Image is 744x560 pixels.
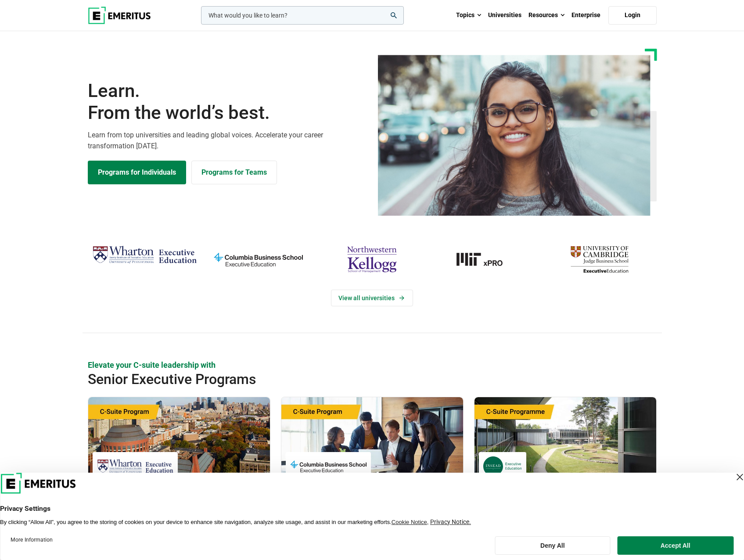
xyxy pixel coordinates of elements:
[88,359,657,370] p: Elevate your C-suite leadership with
[206,242,311,276] img: columbia-business-school
[88,129,367,152] p: Learn from top universities and leading global voices. Accelerate your career transformation [DATE].
[483,456,522,476] img: INSEAD Executive Education
[201,6,404,25] input: woocommerce-product-search-field-0
[474,397,656,540] a: Leadership Course by INSEAD Executive Education - October 14, 2025 INSEAD Executive Education INS...
[97,456,173,476] img: Wharton Executive Education
[290,456,367,476] img: Columbia Business School Executive Education
[88,397,270,540] a: Leadership Course by Wharton Executive Education - September 24, 2025 Wharton Executive Education...
[191,161,277,184] a: Explore for Business
[608,6,657,25] a: Login
[88,161,186,184] a: Explore Programs
[88,80,367,124] h1: Learn.
[88,102,367,124] span: From the world’s best.
[88,397,270,485] img: Global C-Suite Program | Online Leadership Course
[433,242,538,276] img: MIT xPRO
[281,397,463,485] img: Chief Financial Officer Program | Online Finance Course
[281,397,463,540] a: Finance Course by Columbia Business School Executive Education - September 29, 2025 Columbia Busi...
[378,55,651,216] img: Learn from the world's best
[331,290,413,306] a: View Universities
[320,242,424,276] img: northwestern-kellogg
[433,242,538,276] a: MIT-xPRO
[547,242,652,276] img: cambridge-judge-business-school
[474,397,656,485] img: Chief Strategy Officer (CSO) Programme | Online Leadership Course
[88,370,600,388] h2: Senior Executive Programs
[92,242,197,268] img: Wharton Executive Education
